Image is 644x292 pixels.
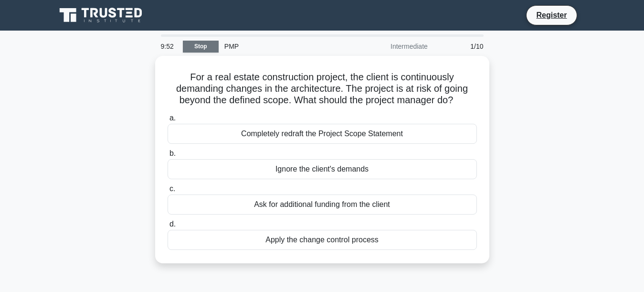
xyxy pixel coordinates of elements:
span: a. [169,114,176,122]
div: 9:52 [155,37,183,56]
div: Ignore the client's demands [168,159,477,179]
h5: For a real estate construction project, the client is continuously demanding changes in the archi... [167,71,478,107]
span: c. [169,184,175,193]
div: PMP [219,37,350,56]
div: Apply the change control process [168,230,477,250]
div: Ask for additional funding from the client [168,195,477,215]
div: Completely redraft the Project Scope Statement [168,124,477,144]
div: 1/10 [433,37,489,56]
div: Intermediate [350,37,433,56]
a: Stop [183,41,219,53]
a: Register [530,9,572,21]
span: b. [169,149,176,157]
span: d. [169,220,176,228]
